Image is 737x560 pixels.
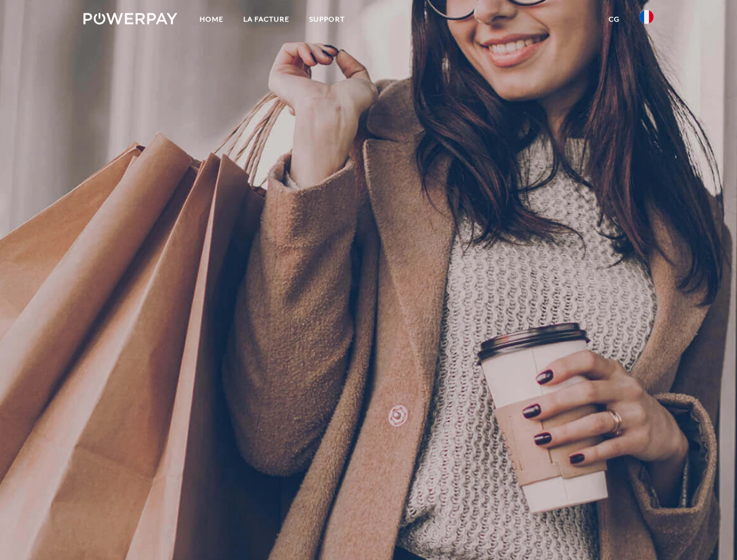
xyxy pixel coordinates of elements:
[599,9,630,30] a: CG
[640,10,654,24] img: fr
[83,13,177,24] img: logo-powerpay-white.svg
[190,9,233,30] a: Home
[299,9,355,30] a: Support
[233,9,299,30] a: LA FACTURE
